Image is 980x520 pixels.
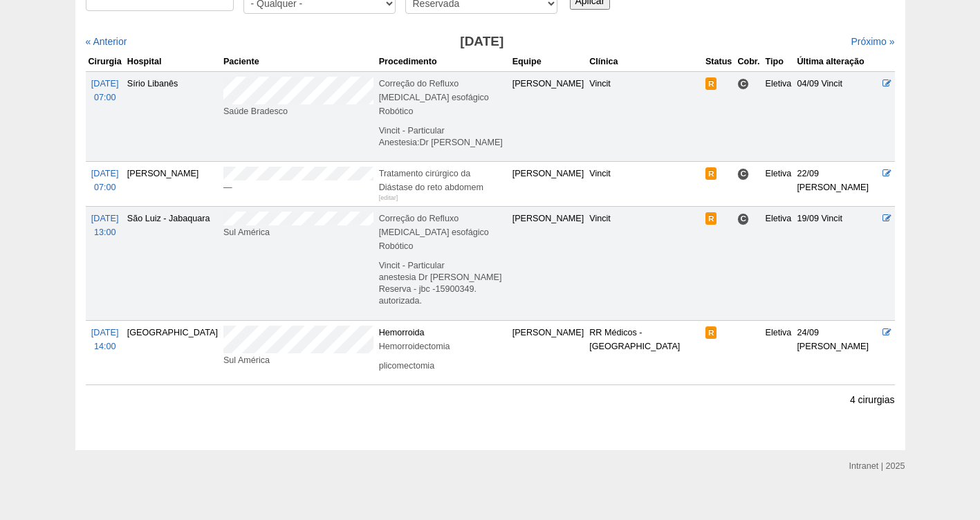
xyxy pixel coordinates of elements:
div: Correção do Refluxo [MEDICAL_DATA] esofágico Robótico [379,212,507,253]
div: Intranet | 2025 [849,459,905,473]
a: [DATE] 14:00 [91,328,119,351]
th: Hospital [124,52,221,72]
span: 07:00 [94,183,116,192]
th: Última alteração [794,52,880,72]
p: 4 cirurgias [850,393,895,407]
th: Cirurgia [86,52,124,72]
span: Consultório [737,213,749,225]
a: « Anterior [86,36,127,47]
a: Editar [882,328,891,337]
td: 19/09 Vincit [794,207,880,320]
th: Equipe [510,52,587,72]
span: [DATE] [91,214,119,223]
span: [DATE] [91,328,119,337]
td: São Luiz - Jabaquara [124,207,221,320]
a: Próximo » [851,36,894,47]
a: Editar [882,79,891,89]
a: Editar [882,169,891,178]
th: Tipo [763,52,795,72]
td: [PERSON_NAME] [124,162,221,207]
td: [PERSON_NAME] [510,207,587,320]
div: — [223,180,373,194]
td: RR Médicos - [GEOGRAPHIC_DATA] [586,320,703,384]
th: Paciente [221,52,376,72]
span: [DATE] [91,79,119,89]
span: Consultório [737,168,749,180]
th: Cobr. [734,52,762,72]
div: [editar] [379,191,398,205]
td: [PERSON_NAME] [510,162,587,207]
div: Saúde Bradesco [223,104,373,118]
div: Tratamento cirúrgico da Diástase do reto abdomem [379,167,507,194]
span: Reservada [705,167,717,180]
div: Sul América [223,225,373,239]
td: 24/09 [PERSON_NAME] [794,320,880,384]
a: Editar [882,214,891,223]
td: Eletiva [763,320,795,384]
span: [DATE] [91,169,119,178]
td: Hemorroida [376,320,510,384]
span: 07:00 [94,93,116,102]
td: Eletiva [763,162,795,207]
td: 22/09 [PERSON_NAME] [794,162,880,207]
td: Sírio Libanês [124,71,221,161]
p: plicomectomia [379,360,507,372]
td: [PERSON_NAME] [510,320,587,384]
td: 04/09 Vincit [794,71,880,161]
th: Clínica [586,52,703,72]
h3: [DATE] [279,32,684,52]
div: Correção do Refluxo [MEDICAL_DATA] esofágico Robótico [379,77,507,118]
td: Vincit [586,207,703,320]
span: Reservada [705,77,717,90]
a: [DATE] 07:00 [91,169,119,192]
td: [GEOGRAPHIC_DATA] [124,320,221,384]
span: 14:00 [94,342,116,351]
div: Sul América [223,353,373,367]
td: Eletiva [763,71,795,161]
p: Vincit - Particular anestesia Dr [PERSON_NAME] Reserva - jbc -15900349. autorizada. [379,260,507,307]
span: 13:00 [94,228,116,237]
td: Vincit [586,162,703,207]
a: [DATE] 13:00 [91,214,119,237]
td: [PERSON_NAME] [510,71,587,161]
a: [DATE] 07:00 [91,79,119,102]
th: Procedimento [376,52,510,72]
td: Vincit [586,71,703,161]
p: Vincit - Particular Anestesia:Dr [PERSON_NAME] [379,125,507,149]
div: Hemorroidectomia [379,340,507,353]
th: Status [703,52,735,72]
span: Reservada [705,212,717,225]
span: Consultório [737,78,749,90]
td: Eletiva [763,207,795,320]
span: Reservada [705,326,717,339]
